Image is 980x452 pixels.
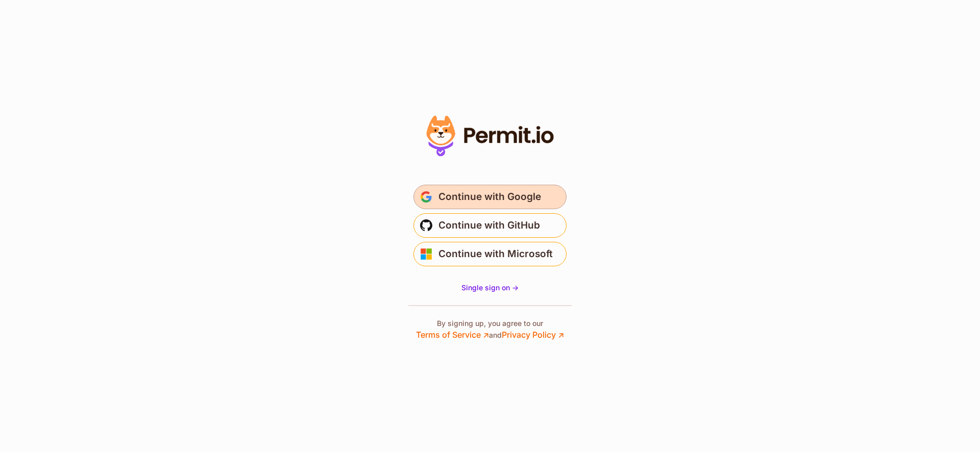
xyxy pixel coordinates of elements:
[502,330,564,340] a: Privacy Policy ↗
[413,242,567,266] button: Continue with Microsoft
[416,330,489,340] a: Terms of Service ↗
[416,318,564,341] p: By signing up, you agree to our and
[413,213,567,238] button: Continue with GitHub
[438,246,553,262] span: Continue with Microsoft
[438,217,540,234] span: Continue with GitHub
[438,189,541,205] span: Continue with Google
[461,283,519,292] span: Single sign on ->
[413,185,567,209] button: Continue with Google
[461,283,519,293] a: Single sign on ->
